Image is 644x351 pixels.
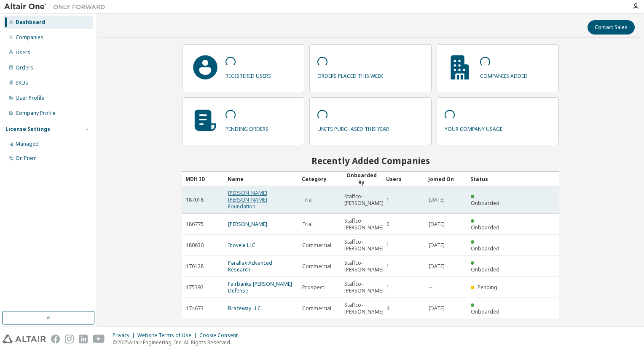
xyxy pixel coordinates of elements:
[344,260,384,273] span: Staffco-[PERSON_NAME]
[16,34,43,41] div: Companies
[228,172,295,186] div: Name
[471,224,499,231] span: Onboarded
[386,197,389,203] span: 1
[478,284,497,291] span: Pending
[186,197,204,203] span: 187018
[471,266,499,273] span: Onboarded
[386,172,421,186] div: Users
[16,110,56,117] div: Company Profile
[344,281,384,294] span: Staffco-[PERSON_NAME]
[228,242,255,249] a: Inovele LLC
[113,339,243,346] p: © 2025 Altair Engineering, Inc. All Rights Reserved.
[302,221,313,228] span: Trial
[185,172,221,186] div: MDH ID
[186,221,204,228] span: 186775
[65,335,74,343] img: instagram.svg
[16,141,39,147] div: Managed
[386,263,389,270] span: 1
[429,221,445,228] span: [DATE]
[16,64,33,71] div: Orders
[344,302,384,315] span: Staffco-[PERSON_NAME]
[228,259,272,273] a: Parallax Advanced Research
[182,155,559,166] h2: Recently Added Companies
[199,332,243,339] div: Cookie Consent
[16,80,28,86] div: SKUs
[470,172,506,186] div: Status
[51,335,60,343] img: facebook.svg
[5,126,50,133] div: License Settings
[79,335,88,343] img: linkedin.svg
[3,335,46,343] img: altair_logo.svg
[471,199,499,207] span: Onboarded
[428,172,464,186] div: Joined On
[16,95,44,101] div: User Profile
[480,70,528,80] p: companies added
[225,70,271,80] p: registered users
[445,123,502,133] p: your company usage
[228,280,292,294] a: Fairbanks [PERSON_NAME] Defense
[386,305,389,312] span: 4
[228,189,267,210] a: [PERSON_NAME] [PERSON_NAME] Foundation
[429,263,445,270] span: [DATE]
[386,221,389,228] span: 2
[471,308,499,315] span: Onboarded
[186,263,204,270] span: 176128
[186,305,204,312] span: 174673
[429,197,445,203] span: [DATE]
[186,242,204,249] span: 180630
[386,242,389,249] span: 1
[302,284,324,291] span: Prospect
[302,197,313,203] span: Trial
[429,242,445,249] span: [DATE]
[429,305,445,312] span: [DATE]
[186,284,204,291] span: 175392
[386,284,389,291] span: 1
[471,245,499,252] span: Onboarded
[302,263,331,270] span: Commercial
[16,155,37,162] div: On Prem
[302,242,331,249] span: Commercial
[16,49,30,56] div: Users
[16,19,45,26] div: Dashboard
[317,70,383,80] p: orders placed this week
[429,284,432,291] span: --
[93,335,105,343] img: youtube.svg
[344,239,384,252] span: Staffco-[PERSON_NAME]
[317,123,389,133] p: units purchased this year
[228,305,261,312] a: Brazeway LLC
[225,123,268,133] p: pending orders
[113,332,137,339] div: Privacy
[344,193,384,207] span: Staffco-[PERSON_NAME]
[302,305,331,312] span: Commercial
[588,20,635,35] button: Contact Sales
[4,3,110,11] img: Altair One
[302,172,337,186] div: Category
[137,332,199,339] div: Website Terms of Use
[344,172,379,186] div: Onboarded By
[344,218,384,231] span: Staffco-[PERSON_NAME]
[228,221,267,228] a: [PERSON_NAME]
